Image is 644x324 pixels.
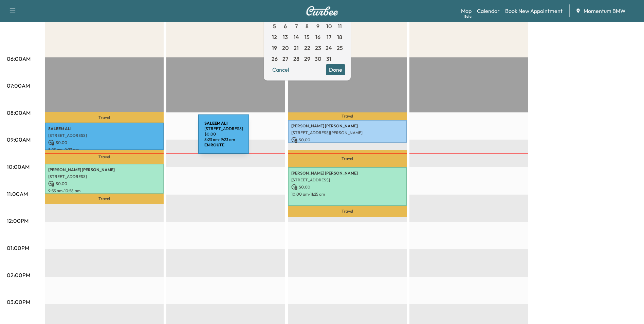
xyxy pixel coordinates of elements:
[291,177,403,183] p: [STREET_ADDRESS]
[272,44,277,52] span: 19
[291,137,403,143] p: $ 0.00
[288,112,407,120] p: Travel
[315,33,320,41] span: 16
[272,33,277,41] span: 12
[7,82,30,90] p: 07:00AM
[7,55,31,63] p: 06:00AM
[48,188,160,194] p: 9:53 am - 10:58 am
[464,14,472,19] div: Beta
[305,33,310,41] span: 15
[273,22,276,30] span: 5
[291,184,403,190] p: $ 0.00
[282,44,289,52] span: 20
[461,7,472,15] a: MapBeta
[45,112,164,123] p: Travel
[337,33,342,41] span: 18
[7,298,30,306] p: 03:00PM
[338,22,342,30] span: 11
[7,271,30,279] p: 02:00PM
[337,44,343,52] span: 25
[306,6,338,16] img: Curbee Logo
[48,181,160,187] p: $ 0.00
[7,136,31,144] p: 09:00AM
[505,7,563,15] a: Book New Appointment
[288,150,407,167] p: Travel
[306,22,309,30] span: 8
[272,55,278,63] span: 26
[282,55,288,63] span: 27
[7,109,31,117] p: 08:00AM
[48,133,160,138] p: [STREET_ADDRESS]
[7,217,29,225] p: 12:00PM
[7,190,28,198] p: 11:00AM
[293,55,299,63] span: 28
[326,64,345,75] button: Done
[7,244,29,252] p: 01:00PM
[45,194,164,204] p: Travel
[315,55,321,63] span: 30
[304,55,310,63] span: 29
[48,140,160,146] p: $ 0.00
[326,55,331,63] span: 31
[288,206,407,217] p: Travel
[584,7,626,15] span: Momentum BMW
[7,163,30,171] p: 10:00AM
[291,130,403,136] p: [STREET_ADDRESS][PERSON_NAME]
[269,64,292,75] button: Cancel
[45,150,164,164] p: Travel
[48,174,160,179] p: [STREET_ADDRESS]
[294,33,299,41] span: 14
[295,22,298,30] span: 7
[284,22,287,30] span: 6
[48,147,160,152] p: 8:23 am - 9:23 am
[316,22,319,30] span: 9
[327,33,331,41] span: 17
[315,44,321,52] span: 23
[294,44,299,52] span: 21
[291,123,403,129] p: [PERSON_NAME] [PERSON_NAME]
[326,22,332,30] span: 10
[291,170,403,176] p: [PERSON_NAME] [PERSON_NAME]
[48,167,160,173] p: [PERSON_NAME] [PERSON_NAME]
[48,126,160,131] p: SALEEM ALI
[304,44,310,52] span: 22
[477,7,500,15] a: Calendar
[283,33,288,41] span: 13
[291,192,403,197] p: 10:00 am - 11:25 am
[326,44,332,52] span: 24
